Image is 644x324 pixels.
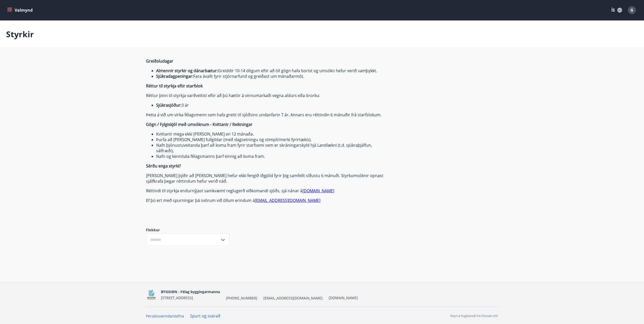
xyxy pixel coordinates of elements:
[6,6,35,15] button: menu
[156,68,385,73] li: Greiddir 10-14 dögum eftir að öll gögn hafa borist og umsókn hefur verið samþykkt.
[626,4,638,16] button: G
[156,154,385,159] li: Nafn og kennitala félagsmanns þarf einnig að koma fram.
[156,142,385,154] li: Nafn þjónustuveitanda þarf að koma fram fyrir starfsemi sem er skráningarskyld hjá Landlækni (t.d...
[146,314,184,318] a: Persónuverndarstefna
[450,314,498,318] p: Keyrt á hugbúnaði frá Dorado ehf.
[146,122,253,127] strong: Gögn / Fylgiskjöl með umsóknum - Kvittanir / Reikningar
[156,102,385,108] li: 3 ár
[146,173,385,184] p: [PERSON_NAME] þýðir að [PERSON_NAME] hefur ekki fengið iðgjöld fyrir þig samfellt síðustu 6 mánuð...
[609,6,625,15] button: ÍS
[156,73,193,79] strong: Sjúkradagpeningar:
[146,58,173,64] strong: Greiðsludagar
[146,83,203,89] strong: Réttur til styrkja eftir starfslok
[146,227,230,233] label: Flokkur
[6,29,34,40] p: Styrkir
[156,73,385,79] li: Fara ávallt fyrir stjórnarfund og greiðast um mánaðarmót.
[146,289,157,300] img: BKlGVmlTW1Qrz68WFGMFQUcXHWdQd7yePWMkvn3i.png
[156,68,218,73] strong: Almennir styrkir og dánarbætur:
[190,313,220,319] a: Spurt og svarað
[146,93,385,98] p: Réttur þinn til styrkja varðveitist eftir að þú hættir á vinnumarkaði vegna aldurs eða örorku:
[156,131,385,137] li: Kvittanir mega ekki [PERSON_NAME] en 12 mánaða.
[302,188,334,194] a: [DOMAIN_NAME]
[146,163,181,169] strong: Sérðu enga styrki?
[329,295,358,300] a: [DOMAIN_NAME]
[263,296,323,301] span: [EMAIL_ADDRESS][DOMAIN_NAME]
[161,295,193,300] span: [STREET_ADDRESS]
[161,289,220,294] span: BYGGIÐN - Félag byggingarmanna
[226,296,257,301] span: [PHONE_NUMBER]
[146,188,385,194] p: Réttindi til styrkja endurnýjast samkvæmt reglugerð viðkomandi sjóðs, sjá nánar á
[255,198,320,203] a: [EMAIL_ADDRESS][DOMAIN_NAME]
[156,137,385,142] li: Þurfa að [PERSON_NAME] fullgildar (með dagsetningu og stimpli/merki fyrirtækis).
[146,198,385,203] p: Ef þú ert með spurningar þá svörum við öllum erindum á
[146,112,385,118] p: Þetta á við um virka félagsmenn sem hafa greitt til sjóðsins undanfarin 7 ár. Annars eru réttindi...
[630,7,633,13] span: G
[156,102,181,108] strong: Sjúkrasjóður:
